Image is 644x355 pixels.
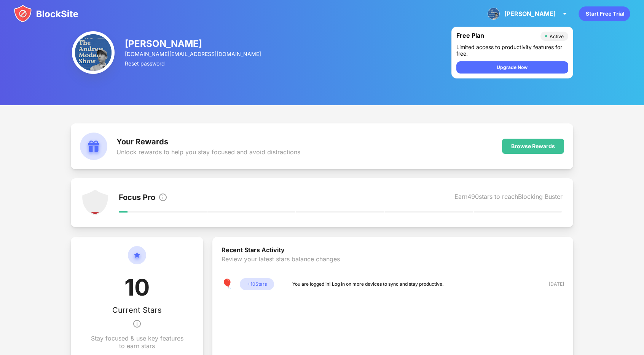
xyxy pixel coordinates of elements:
div: Free Plan [456,32,537,41]
div: [PERSON_NAME] [504,10,556,18]
div: Your Rewards [116,137,300,146]
div: Active [550,34,564,39]
div: Earn 490 stars to reach Blocking Buster [454,193,563,203]
div: Browse Rewards [511,143,555,149]
div: Limited access to productivity features for free. [456,44,568,57]
div: 10 [124,273,150,305]
div: 🎈 [222,278,234,290]
div: Upgrade Now [497,64,528,71]
div: Recent Stars Activity [222,246,564,255]
img: info.svg [158,193,167,202]
div: Focus Pro [119,193,155,203]
div: [DATE] [537,280,564,288]
div: Current Stars [112,305,162,315]
img: points-level-1.svg [81,189,109,216]
img: circle-star.svg [128,246,146,273]
div: Unlock rewards to help you stay focused and avoid distractions [116,148,300,156]
div: [DOMAIN_NAME][EMAIL_ADDRESS][DOMAIN_NAME] [125,51,262,57]
div: Reset password [125,60,262,67]
div: animation [579,6,630,21]
div: Review your latest stars balance changes [222,255,564,278]
div: + 10 Stars [240,278,274,290]
div: You are logged in! Log in on more devices to sync and stay productive. [292,280,444,288]
img: info.svg [132,315,142,333]
div: [PERSON_NAME] [125,38,262,49]
div: Stay focused & use key features to earn stars [89,334,185,350]
img: ACg8ocJd5qjL6uXQeBKWIlRshiqDarqyF33cousYvMTQB_ISxTJVxEA=s96-c [488,8,500,20]
img: ACg8ocJd5qjL6uXQeBKWIlRshiqDarqyF33cousYvMTQB_ISxTJVxEA=s96-c [72,31,115,74]
img: rewards.svg [80,133,107,160]
img: blocksite-icon.svg [14,5,78,23]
